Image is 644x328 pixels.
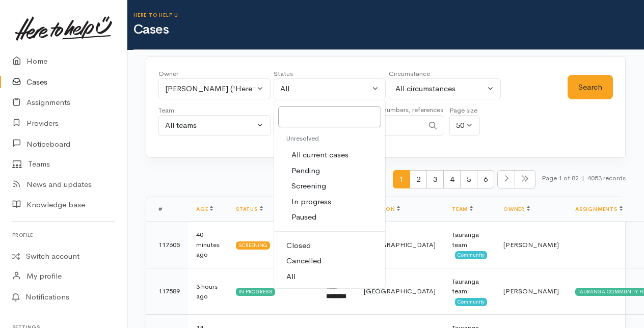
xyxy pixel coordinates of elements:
[460,170,477,189] span: 5
[503,287,559,295] span: [PERSON_NAME]
[236,241,270,250] div: Screening
[456,120,464,131] div: 50
[133,22,644,37] h1: Cases
[196,206,213,212] a: Age
[364,240,436,249] span: [GEOGRAPHIC_DATA]
[286,271,296,283] span: All
[291,165,320,177] span: Pending
[133,12,644,18] h6: Here to help u
[12,228,115,242] h6: Profile
[568,75,613,100] button: Search
[236,288,275,296] div: In progress
[503,240,559,249] span: [PERSON_NAME]
[188,268,228,315] td: 3 hours ago
[188,222,228,268] td: 40 minutes ago
[158,105,271,116] div: Team
[426,170,444,189] span: 3
[291,196,331,208] span: In progress
[146,197,188,222] th: #
[497,170,515,189] li: Next page
[389,69,501,79] div: Circumstance
[158,115,271,136] button: All teams
[393,170,410,189] span: 1
[452,277,487,296] div: Tauranga team
[286,134,319,143] span: Unresolved
[452,206,473,212] a: Team
[575,206,623,212] a: Assignments
[236,206,263,212] a: Status
[291,149,348,161] span: All current cases
[449,115,480,136] button: 50
[452,230,487,250] div: Tauranga team
[278,106,381,127] input: Search
[158,69,271,79] div: Owner
[364,287,436,295] span: [GEOGRAPHIC_DATA]
[389,78,501,99] button: All circumstances
[165,120,255,131] div: All teams
[477,170,494,189] span: 6
[274,78,386,99] button: All
[274,69,386,79] div: Status
[455,251,487,259] span: Community
[582,174,584,182] span: |
[515,170,535,189] li: Last page
[165,83,255,95] div: [PERSON_NAME] ('Here to help u')
[503,206,530,212] a: Owner
[395,83,485,95] div: All circumstances
[455,298,487,306] span: Community
[286,240,311,252] span: Closed
[291,211,316,223] span: Paused
[158,78,271,99] button: Rachel Proctor ('Here to help u')
[449,105,480,116] div: Page size
[443,170,461,189] span: 4
[291,180,326,192] span: Screening
[146,222,188,268] td: 117605
[280,83,370,95] div: All
[542,170,626,197] small: Page 1 of 82 4053 records
[286,255,321,267] span: Cancelled
[410,170,427,189] span: 2
[146,268,188,315] td: 117589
